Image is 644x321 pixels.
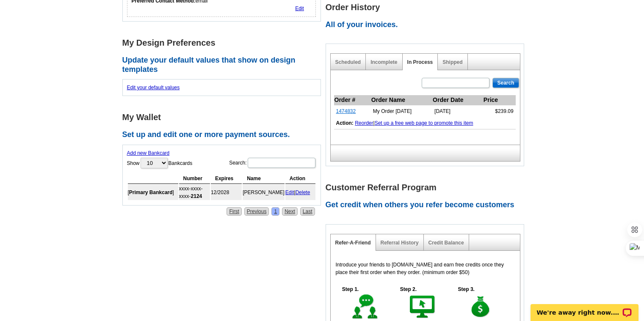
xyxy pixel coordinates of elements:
[336,261,515,276] p: Introduce your friends to [DOMAIN_NAME] and earn free credits once they place their first order w...
[381,240,419,246] a: Referral History
[141,158,168,168] select: ShowBankcards
[442,59,462,65] a: Shipped
[336,108,356,114] a: 1474832
[128,185,178,200] td: [ ]
[466,293,495,321] img: step-3.gif
[229,157,316,169] label: Search:
[338,285,363,293] h5: Step 1.
[355,120,373,126] a: Reorder
[285,189,294,195] a: Edit
[326,200,529,210] h2: Get credit when others you refer become customers
[227,207,241,216] a: First
[179,173,210,184] th: Number
[525,294,644,321] iframe: LiveChat chat widget
[244,207,269,216] a: Previous
[408,293,437,321] img: step-2.gif
[351,293,380,321] img: step-1.gif
[211,173,242,184] th: Expires
[375,120,473,126] a: Set up a free web page to promote this item
[122,38,326,47] h1: My Design Preferences
[335,240,371,246] a: Refer-A-Friend
[248,158,315,168] input: Search:
[428,240,464,246] a: Credit Balance
[326,3,529,12] h1: Order History
[211,185,242,200] td: 12/2028
[271,207,279,216] a: 1
[453,285,479,293] h5: Step 3.
[371,95,432,105] th: Order Name
[122,130,326,140] h2: Set up and edit one or more payment sources.
[432,95,483,105] th: Order Date
[326,20,529,30] h2: All of your invoices.
[285,173,315,184] th: Action
[129,189,173,195] b: Primary Bankcard
[296,189,310,195] a: Delete
[432,105,483,118] td: [DATE]
[282,207,298,216] a: Next
[395,285,421,293] h5: Step 2.
[300,207,315,216] a: Last
[285,185,315,200] td: |
[191,193,202,199] strong: 2124
[243,185,285,200] td: [PERSON_NAME]
[295,5,304,11] a: Edit
[243,173,285,184] th: Name
[127,150,170,156] a: Add new Bankcard
[127,157,193,169] label: Show Bankcards
[492,78,519,88] input: Search
[334,117,516,129] td: |
[127,85,180,91] a: Edit your default values
[483,105,516,118] td: $239.09
[122,113,326,122] h1: My Wallet
[371,105,432,118] td: My Order [DATE]
[326,183,529,192] h1: Customer Referral Program
[407,59,433,65] a: In Process
[122,56,326,74] h2: Update your default values that show on design templates
[336,120,354,126] b: Action:
[483,95,516,105] th: Price
[334,95,371,105] th: Order #
[179,185,210,200] td: xxxx-xxxx-xxxx-
[370,59,397,65] a: Incomplete
[335,59,361,65] a: Scheduled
